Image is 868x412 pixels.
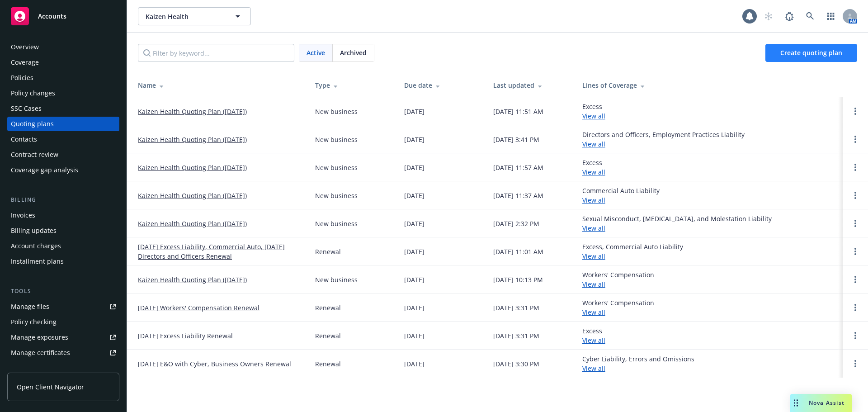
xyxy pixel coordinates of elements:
button: Nova Assist [790,394,852,412]
a: Search [801,7,819,25]
span: Archived [340,48,367,57]
a: Policy changes [7,86,119,100]
div: Tools [7,287,119,296]
a: Accounts [7,4,119,29]
div: New business [315,163,358,172]
a: View all [582,308,605,317]
span: Nova Assist [809,399,844,407]
a: Open options [850,302,861,313]
div: [DATE] 10:13 PM [493,275,543,284]
a: Contacts [7,132,119,147]
button: Kaizen Health [138,7,251,25]
a: View all [582,364,605,373]
div: [DATE] [404,275,425,284]
div: Manage files [11,299,49,314]
div: Contract review [11,147,58,162]
div: Renewal [315,247,341,256]
a: Report a Bug [780,7,798,25]
a: Start snowing [759,7,778,25]
div: New business [315,219,358,228]
div: Workers' Compensation [582,298,654,317]
div: Billing [7,195,119,204]
a: Open options [850,330,861,341]
div: Policy checking [11,315,57,329]
div: [DATE] [404,191,425,200]
a: [DATE] Excess Liability, Commercial Auto, [DATE] Directors and Officers Renewal [138,242,301,261]
div: [DATE] [404,247,425,256]
div: Overview [11,40,39,54]
a: Policy checking [7,315,119,329]
a: Quoting plans [7,117,119,131]
div: Contacts [11,132,37,147]
div: Last updated [493,81,568,90]
div: Sexual Misconduct, [MEDICAL_DATA], and Molestation Liability [582,214,772,233]
a: View all [582,252,605,260]
div: [DATE] [404,331,425,341]
div: Quoting plans [11,117,54,131]
a: [DATE] Workers' Compensation Renewal [138,303,259,313]
div: Drag to move [790,394,802,412]
a: View all [582,112,605,120]
div: Account charges [11,239,61,253]
a: SSC Cases [7,101,119,116]
a: Manage certificates [7,346,119,360]
div: [DATE] 11:01 AM [493,247,543,256]
div: New business [315,191,358,200]
a: Open options [850,134,861,145]
div: [DATE] 11:37 AM [493,191,543,200]
a: Kaizen Health Quoting Plan ([DATE]) [138,163,247,172]
a: Policies [7,71,119,85]
a: Open options [850,218,861,229]
div: Commercial Auto Liability [582,186,660,205]
span: Create quoting plan [780,48,842,57]
div: [DATE] 11:57 AM [493,163,543,172]
div: New business [315,107,358,116]
a: Coverage gap analysis [7,163,119,177]
a: Installment plans [7,254,119,269]
a: Open options [850,106,861,117]
div: Excess, Commercial Auto Liability [582,242,683,261]
a: Switch app [822,7,840,25]
div: Policy changes [11,86,55,100]
div: Manage exposures [11,330,68,345]
a: Kaizen Health Quoting Plan ([DATE]) [138,107,247,116]
div: [DATE] 2:32 PM [493,219,539,228]
a: Open options [850,162,861,173]
a: Kaizen Health Quoting Plan ([DATE]) [138,135,247,144]
div: Coverage gap analysis [11,163,78,177]
div: [DATE] 3:41 PM [493,135,539,144]
a: Kaizen Health Quoting Plan ([DATE]) [138,191,247,200]
a: Manage files [7,299,119,314]
a: Billing updates [7,223,119,238]
div: Excess [582,158,605,177]
a: Manage exposures [7,330,119,345]
div: Installment plans [11,254,64,269]
div: [DATE] [404,135,425,144]
a: Open options [850,358,861,369]
a: Overview [7,40,119,54]
div: Cyber Liability, Errors and Omissions [582,354,694,373]
a: [DATE] E&O with Cyber, Business Owners Renewal [138,359,291,369]
a: Open options [850,246,861,257]
a: Invoices [7,208,119,223]
div: Directors and Officers, Employment Practices Liability [582,130,745,149]
a: View all [582,280,605,289]
div: Renewal [315,331,341,341]
a: View all [582,336,605,345]
div: Excess [582,326,605,345]
a: View all [582,224,605,232]
span: Open Client Navigator [17,382,84,392]
a: View all [582,168,605,176]
div: Due date [404,81,479,90]
div: Invoices [11,208,35,223]
div: Coverage [11,55,39,70]
a: View all [582,140,605,148]
a: Open options [850,274,861,285]
a: Coverage [7,55,119,70]
div: [DATE] 3:31 PM [493,303,539,313]
span: Active [307,48,325,57]
div: Renewal [315,303,341,313]
div: Name [138,81,301,90]
div: Manage claims [11,361,57,375]
div: Billing updates [11,223,57,238]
